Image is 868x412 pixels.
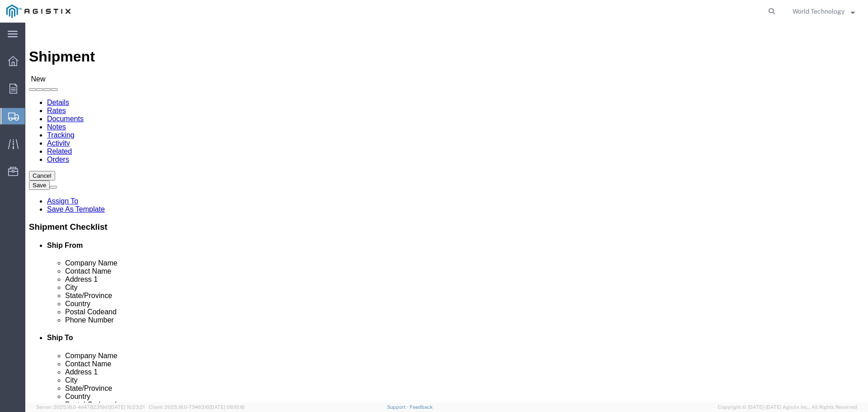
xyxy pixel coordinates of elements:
span: [DATE] 08:10:16 [209,404,245,410]
a: Support [387,404,410,410]
span: [DATE] 10:23:21 [109,404,145,410]
span: Copyright © [DATE]-[DATE] Agistix Inc., All Rights Reserved [718,403,857,411]
span: World Technology [793,6,844,16]
span: Client: 2025.18.0-7346316 [149,404,245,410]
span: Server: 2025.18.0-4e47823f9d1 [36,404,145,410]
img: logo [6,5,71,18]
a: Feedback [410,404,433,410]
button: World Technology [792,6,855,17]
iframe: FS Legacy Container [25,23,868,403]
